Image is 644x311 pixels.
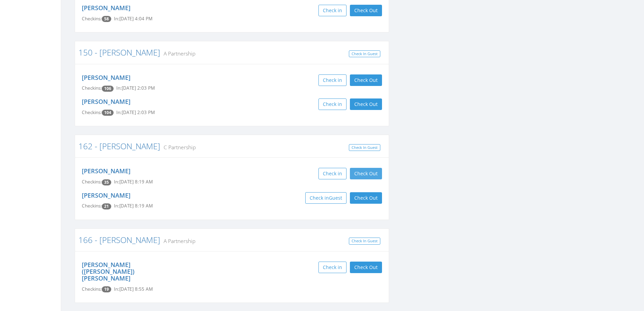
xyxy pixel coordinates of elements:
a: [PERSON_NAME] [82,167,130,175]
button: Check Out [350,98,382,110]
span: In: [DATE] 8:19 AM [114,203,153,209]
button: Check Out [350,192,382,204]
button: Check Out [350,74,382,86]
button: Check Out [350,262,382,273]
small: A Partnership [160,237,195,245]
a: 166 - [PERSON_NAME] [78,234,160,245]
span: Checkins: [82,179,102,185]
a: [PERSON_NAME] ([PERSON_NAME]) [PERSON_NAME] [82,261,135,282]
a: [PERSON_NAME] [82,97,130,106]
a: [PERSON_NAME] [82,73,130,82]
span: In: [DATE] 2:03 PM [116,109,155,115]
span: Checkin count [102,203,111,209]
span: Checkins: [82,109,102,115]
a: [PERSON_NAME] [82,4,130,12]
button: Check in [318,98,347,110]
span: In: [DATE] 8:55 AM [114,286,153,292]
button: Check in [318,5,347,16]
span: Checkins: [82,85,102,91]
button: Check in [318,168,347,179]
a: Check In Guest [349,238,380,245]
span: Checkins: [82,16,102,22]
span: Checkin count [102,86,114,92]
button: Check Out [350,168,382,179]
button: Check in [318,262,347,273]
a: Check In Guest [349,50,380,58]
span: Guest [329,195,342,201]
span: In: [DATE] 8:19 AM [114,179,153,185]
span: Checkins: [82,203,102,209]
span: In: [DATE] 4:04 PM [114,16,152,22]
span: Checkin count [102,16,111,22]
a: [PERSON_NAME] [82,191,130,199]
span: In: [DATE] 2:03 PM [116,85,155,91]
span: Checkin count [102,179,111,185]
span: Checkins: [82,286,102,292]
a: Check In Guest [349,144,380,151]
button: Check inGuest [305,192,347,204]
span: Checkin count [102,286,111,292]
span: Checkin count [102,110,114,116]
small: C Partnership [160,143,196,151]
button: Check in [318,74,347,86]
button: Check Out [350,5,382,16]
a: 162 - [PERSON_NAME] [78,140,160,152]
small: A Partnership [160,50,195,57]
a: 150 - [PERSON_NAME] [78,47,160,58]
